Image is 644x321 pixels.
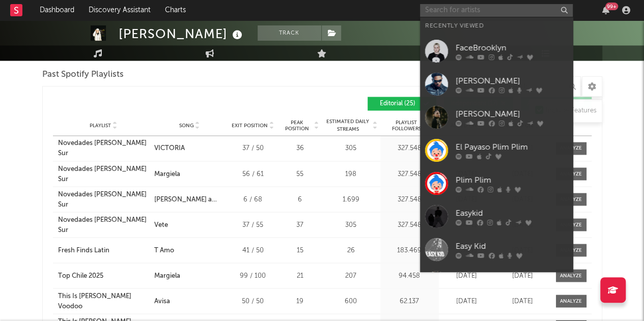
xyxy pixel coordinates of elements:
[230,271,276,281] div: 99 / 100
[602,6,609,14] button: 99+
[324,296,378,306] div: 600
[281,296,319,306] div: 19
[58,215,150,235] a: Novedades [PERSON_NAME] Sur
[230,220,276,230] div: 37 / 55
[324,245,378,255] div: 26
[58,189,150,209] a: Novedades [PERSON_NAME] Sur
[58,245,109,255] div: Fresh Finds Latin
[324,118,372,133] span: Estimated Daily Streams
[456,174,568,186] div: Plim Plim
[281,220,319,230] div: 37
[383,220,436,230] div: 327.548
[420,167,573,200] a: Plim Plim
[374,101,421,107] span: Editorial ( 25 )
[154,245,225,255] a: T Amo
[425,20,568,32] div: Recently Viewed
[119,25,245,42] div: [PERSON_NAME]
[154,220,168,230] div: Vete
[281,120,313,132] span: Peak Position
[154,143,225,154] a: VICTORIA
[383,120,430,132] span: Playlist Followers
[383,194,436,205] div: 327.548
[456,42,568,54] div: FaceBrooklyn
[420,68,573,101] a: [PERSON_NAME]
[154,271,180,281] div: Margiela
[154,143,185,154] div: VICTORIA
[420,35,573,68] a: FaceBrooklyn
[154,169,180,179] div: Margiela
[456,108,568,120] div: [PERSON_NAME]
[154,296,170,306] div: Avisa
[154,220,225,230] a: Vete
[497,271,548,281] div: [DATE]
[368,97,436,110] button: Editorial(25)
[154,245,174,255] div: T Amo
[154,194,225,205] a: [PERSON_NAME] a Estar :)
[230,169,276,179] div: 56 / 61
[441,296,492,306] div: [DATE]
[441,271,492,281] div: [DATE]
[497,296,548,306] div: [DATE]
[154,169,225,179] a: Margiela
[230,194,276,205] div: 6 / 68
[230,245,276,255] div: 41 / 50
[232,123,268,129] span: Exit Position
[179,123,194,129] span: Song
[324,271,378,281] div: 207
[42,69,124,81] span: Past Spotify Playlists
[58,271,150,281] a: Top Chile 2025
[324,194,378,205] div: 1.699
[456,75,568,87] div: [PERSON_NAME]
[281,194,319,205] div: 6
[383,271,436,281] div: 94.458
[58,164,150,184] a: Novedades [PERSON_NAME] Sur
[605,3,618,10] div: 99 +
[90,123,111,129] span: Playlist
[324,169,378,179] div: 198
[230,143,276,154] div: 37 / 50
[420,200,573,233] a: Easykid
[230,296,276,306] div: 50 / 50
[58,271,103,281] div: Top Chile 2025
[420,134,573,167] a: El Payaso Plim Plim
[456,141,568,153] div: El Payaso Plim Plim
[281,143,319,154] div: 36
[281,169,319,179] div: 55
[324,220,378,230] div: 305
[420,266,573,299] a: [PERSON_NAME]
[420,233,573,266] a: Easy Kid
[281,271,319,281] div: 21
[58,291,150,311] a: This Is [PERSON_NAME] Voodoo
[58,245,150,255] a: Fresh Finds Latin
[420,101,573,134] a: [PERSON_NAME]
[383,169,436,179] div: 327.548
[281,245,319,255] div: 15
[58,138,150,158] a: Novedades [PERSON_NAME] Sur
[420,4,573,17] input: Search for artists
[324,143,378,154] div: 305
[258,25,321,41] button: Track
[154,296,225,306] a: Avisa
[383,296,436,306] div: 62.137
[154,271,225,281] a: Margiela
[383,143,436,154] div: 327.548
[456,207,568,219] div: Easykid
[383,245,436,255] div: 183.469
[456,240,568,252] div: Easy Kid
